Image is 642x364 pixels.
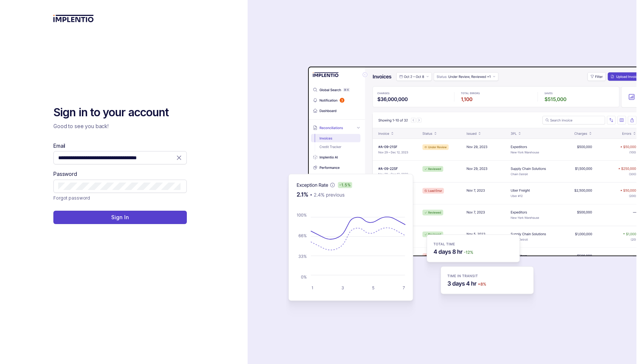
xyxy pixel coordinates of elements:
[53,211,187,224] button: Sign In
[53,105,187,120] h2: Sign in to your account
[53,123,187,130] p: Good to see you back!
[111,214,129,221] p: Sign In
[53,15,94,22] img: logo
[53,142,65,150] label: Email
[53,170,77,178] label: Password
[53,194,90,202] p: Forgot password
[53,194,90,202] a: Link Forgot password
